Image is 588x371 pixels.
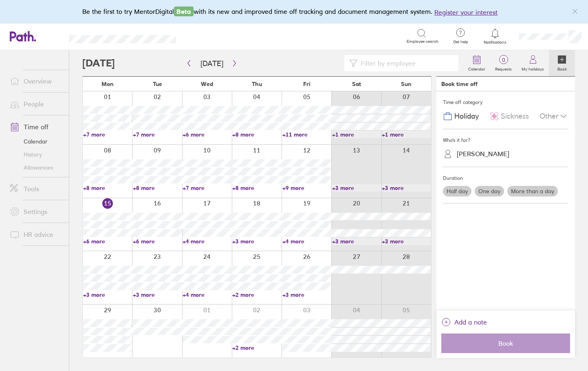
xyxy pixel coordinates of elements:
a: Tools [3,181,69,197]
div: Time off category [443,96,568,108]
div: Be the first to try MentorDigital with its new and improved time off tracking and document manage... [82,7,506,17]
a: +3 more [83,291,132,298]
span: Fri [303,81,311,87]
a: 0Requests [490,50,517,76]
a: +4 more [282,238,331,245]
a: +9 more [282,184,331,192]
a: History [3,148,69,161]
div: Duration [443,172,568,184]
a: Settings [3,203,69,220]
label: Calendar [463,64,490,72]
label: Requests [490,64,517,72]
a: +3 more [382,238,431,245]
div: [PERSON_NAME] [457,150,509,158]
div: Search [198,32,219,40]
a: +4 more [183,291,231,298]
a: +4 more [183,238,231,245]
span: Tue [153,81,162,87]
label: Half day [443,186,471,197]
label: One day [475,186,504,197]
button: Add a note [441,316,487,329]
span: Book [447,340,564,347]
a: Book [549,50,575,76]
a: +3 more [332,238,381,245]
a: +6 more [133,238,182,245]
a: +8 more [83,184,132,192]
span: Add a note [454,316,487,329]
a: My holidays [517,50,549,76]
a: +8 more [232,131,281,138]
a: +11 more [282,131,331,138]
a: +7 more [83,131,132,138]
span: Mon [101,81,114,87]
a: +1 more [382,131,431,138]
label: More than a day [507,186,558,197]
a: +1 more [332,131,381,138]
a: +6 more [183,131,231,138]
a: Overview [3,73,69,89]
a: +2 more [232,344,281,351]
button: [DATE] [194,57,230,70]
button: Register your interest [434,7,498,17]
span: Thu [252,81,262,87]
a: Time off [3,119,69,135]
a: Allowances [3,161,69,174]
span: Get help [447,40,474,44]
span: Holiday [454,112,479,121]
span: 0 [490,57,517,63]
a: +3 more [232,238,281,245]
a: People [3,96,69,112]
span: Beta [174,7,194,16]
span: Notifications [482,40,509,45]
div: Other [540,108,568,124]
input: Filter by employee [357,55,454,71]
span: Sat [352,81,361,87]
a: HR advice [3,226,69,243]
a: +2 more [232,291,281,298]
a: +7 more [133,131,182,138]
span: Wed [201,81,213,87]
div: Book time off [441,81,478,87]
a: +3 more [332,184,381,192]
a: +6 more [83,238,132,245]
a: Calendar [463,50,490,76]
a: +3 more [382,184,431,192]
span: Sun [401,81,412,87]
span: Employee search [407,39,438,44]
label: Book [553,64,572,72]
a: +3 more [282,291,331,298]
div: Who's it for? [443,134,568,146]
a: +7 more [183,184,231,192]
button: Book [441,333,570,353]
span: Sickness [501,112,529,121]
a: Calendar [3,135,69,148]
a: +3 more [133,291,182,298]
a: +8 more [133,184,182,192]
a: +8 more [232,184,281,192]
a: Notifications [482,28,509,45]
label: My holidays [517,64,549,72]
